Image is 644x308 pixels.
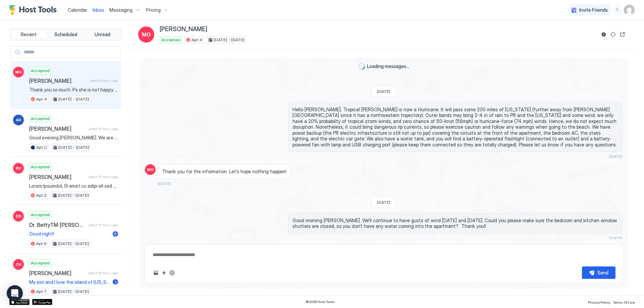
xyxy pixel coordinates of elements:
[367,63,409,69] span: Loading messages...
[31,116,50,122] span: Accepted
[32,299,52,305] a: Google Play Store
[579,7,608,13] span: Invite Friends
[16,165,21,171] span: RV
[90,78,118,83] span: about 8 hours ago
[29,87,118,93] span: Thank you so much. Ps she is not happy 😂 she left it!
[29,279,110,285] span: My son and I love the island of [US_STATE]. We stayed in [GEOGRAPHIC_DATA] with friends that live...
[582,266,615,279] button: Send
[89,127,118,131] span: about 21 hours ago
[292,218,618,229] span: Good morning [PERSON_NAME]. We'll continue to have gusts of wind [DATE] and [DATE]. Could you ple...
[114,231,117,236] span: 6
[58,241,89,247] span: [DATE] - [DATE]
[29,270,86,276] span: [PERSON_NAME]
[377,89,390,94] span: [DATE]
[29,183,118,189] span: Lorem Ipsumdol, Si amet co adipi eli sed doeiusmo tem INCI UTL Etdol Magn/Aliqu Enimadmin ve qui ...
[31,68,50,74] span: Accepted
[21,32,37,38] span: Recent
[158,181,171,186] span: [DATE]
[29,77,87,84] span: [PERSON_NAME]
[93,7,104,13] span: Inbox
[16,117,21,123] span: AR
[36,241,47,247] span: Apt 6
[31,164,50,170] span: Accepted
[89,175,118,179] span: about 21 hours ago
[36,96,47,102] span: Apt 4
[58,144,89,150] span: [DATE] - [DATE]
[11,30,47,39] button: Recent
[48,30,84,39] button: Scheduled
[95,32,110,38] span: Unread
[29,125,86,132] span: [PERSON_NAME]
[152,269,160,277] button: Upload image
[36,144,47,150] span: Apt C
[29,135,118,141] span: Good evening [PERSON_NAME]. We are still without power, and your battery is down to 50%. Please c...
[31,212,50,218] span: Accepted
[58,96,89,102] span: [DATE] - [DATE]
[68,7,87,13] span: Calendar
[36,192,47,198] span: Apt 2
[7,285,23,301] div: Open Intercom Messenger
[597,269,608,276] div: Send
[214,37,245,43] span: [DATE] - [DATE]
[58,289,89,295] span: [DATE] - [DATE]
[142,30,151,39] span: MG
[609,30,617,39] button: Sync reservation
[16,261,21,267] span: CK
[147,167,154,173] span: MG
[588,298,610,305] a: Privacy Policy
[36,289,47,295] span: Apt 7
[624,5,635,15] div: User profile
[29,222,86,228] span: Dr. BettyTM [PERSON_NAME]
[619,30,627,39] button: Open reservation
[88,271,118,275] span: about 23 hours ago
[29,231,110,237] span: Good night!
[21,47,121,58] input: Input Field
[68,6,87,13] a: Calendar
[9,5,60,15] a: Host Tools Logo
[16,213,21,219] span: DB
[89,223,118,227] span: about 21 hours ago
[192,37,202,43] span: Apt 4
[600,30,608,39] button: Reservation information
[109,7,132,13] span: Messaging
[85,30,120,39] button: Unread
[292,107,618,148] span: Hello [PERSON_NAME]. Tropical [PERSON_NAME] is now a Hurricane. It will pass some 200 miles of [U...
[58,192,89,198] span: [DATE] - [DATE]
[358,63,365,70] div: loading
[162,169,286,175] span: Thank you for the information. Let’s hope nothing happen!
[93,6,104,13] a: Inbox
[306,300,335,304] span: © 2025 Host Tools
[609,154,623,159] span: [DATE]
[160,269,168,277] button: Quick reply
[31,260,50,266] span: Accepted
[613,298,635,305] a: Terms Of Use
[9,299,30,305] a: App Store
[613,300,635,304] span: Terms Of Use
[115,280,116,285] span: 1
[613,6,621,14] div: menu
[160,25,207,33] span: [PERSON_NAME]
[15,69,22,75] span: MG
[168,269,176,277] button: ChatGPT Auto Reply
[9,28,122,41] div: tab-group
[588,300,610,304] span: Privacy Policy
[161,37,180,43] span: Accepted
[54,32,77,38] span: Scheduled
[377,200,390,205] span: [DATE]
[29,174,86,180] span: [PERSON_NAME]
[609,236,623,241] span: [DATE]
[146,7,161,13] span: Pricing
